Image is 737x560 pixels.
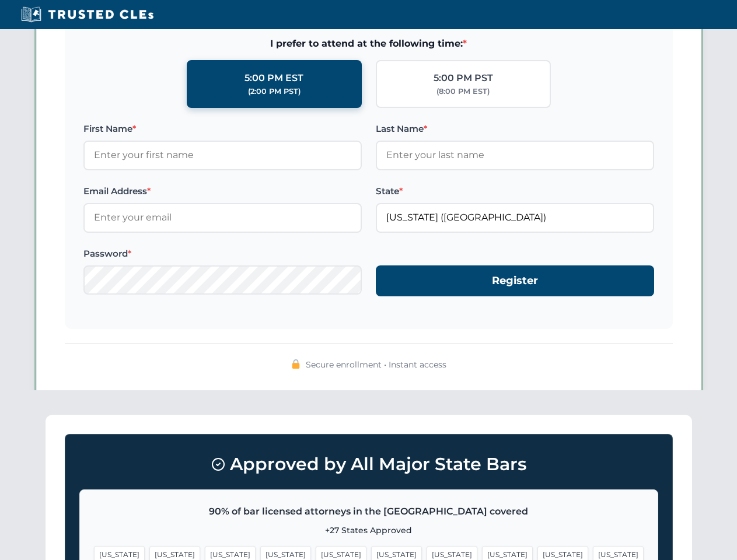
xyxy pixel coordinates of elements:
[83,122,362,136] label: First Name
[376,265,654,296] button: Register
[83,203,362,232] input: Enter your email
[376,184,654,198] label: State
[434,71,493,86] div: 5:00 PM PST
[79,449,658,480] h3: Approved by All Major State Bars
[376,122,654,136] label: Last Name
[291,359,301,369] img: 🔒
[306,358,446,371] span: Secure enrollment • Instant access
[244,71,303,86] div: 5:00 PM EST
[83,141,362,170] input: Enter your first name
[94,524,644,537] p: +27 States Approved
[18,6,157,23] img: Trusted CLEs
[83,184,362,198] label: Email Address
[83,36,654,51] span: I prefer to attend at the following time:
[83,247,362,261] label: Password
[248,86,301,97] div: (2:00 PM PST)
[94,504,644,519] p: 90% of bar licensed attorneys in the [GEOGRAPHIC_DATA] covered
[376,203,654,232] input: Florida (FL)
[436,86,490,97] div: (8:00 PM EST)
[376,141,654,170] input: Enter your last name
